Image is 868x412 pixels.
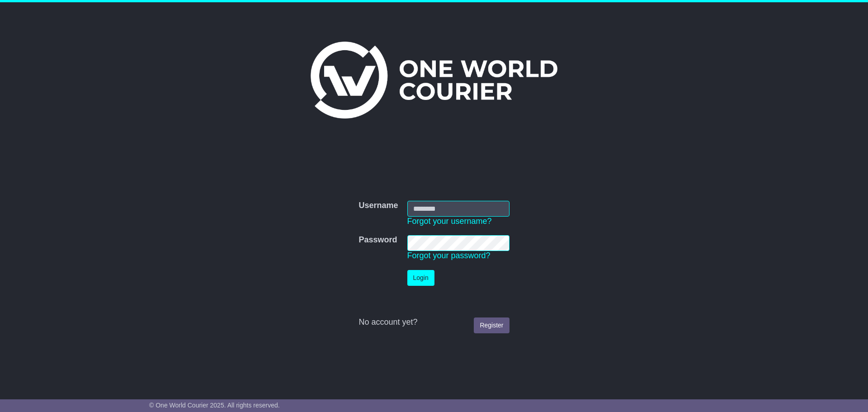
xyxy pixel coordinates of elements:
div: No account yet? [359,317,509,327]
span: © One World Courier 2025. All rights reserved. [149,402,280,409]
label: Password [359,235,397,245]
img: One World [311,42,557,118]
button: Login [407,270,434,286]
a: Register [474,317,509,333]
a: Forgot your username? [407,217,492,226]
label: Username [359,201,398,211]
a: Forgot your password? [407,251,491,260]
